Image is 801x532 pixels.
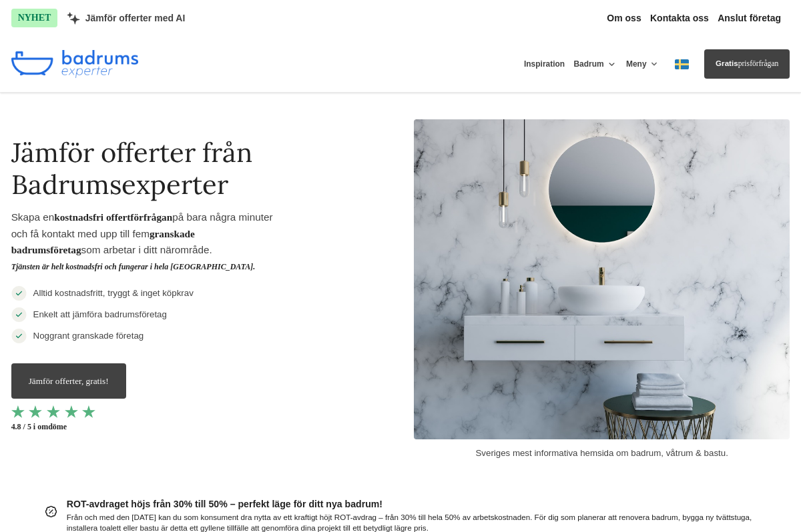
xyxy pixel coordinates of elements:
p: Noggrant granskade företag [27,329,144,343]
strong: kostnadsfri offertförfrågan [54,211,172,223]
a: Jämför offerter, gratis! [11,363,126,399]
p: Skapa en på bara några minuter och få kontakt med upp till fem som arbetar i ditt närområde. [11,209,296,279]
img: Badrumsexperter omslagsbild [414,119,790,439]
span: Jämför offerter med AI [85,13,186,24]
a: Kontakta oss [650,13,709,24]
p: Enkelt att jämföra badrumsföretag [27,307,167,321]
img: Badrumsexperter.se logotyp [11,50,138,78]
button: Meny [626,50,660,79]
a: Anslut företag [718,13,781,24]
h5: ROT-avdraget höjs från 30% till 50% – perfekt läge för ditt nya badrum! [67,497,757,511]
button: Badrum [573,50,617,79]
span: NYHET [11,9,58,27]
a: Gratisprisförfrågan [704,49,790,78]
span: Gratis [716,59,738,67]
i: Tjänsten är helt kostnadsfri och fungerar i hela [GEOGRAPHIC_DATA]. [11,262,256,271]
strong: 4.8 / 5 i omdöme [11,418,296,433]
h1: Jämför offerter från Badrumsexperter [11,119,296,210]
a: Om oss [607,13,641,24]
a: Jämför offerter med AI [67,12,186,25]
strong: granskade badrumsföretag [11,228,195,255]
p: Sveriges mest informativa hemsida om badrum, våtrum & bastu. [414,439,790,460]
a: Inspiration [524,50,565,79]
p: Alltid kostnadsfritt, tryggt & inget köpkrav [27,286,194,300]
